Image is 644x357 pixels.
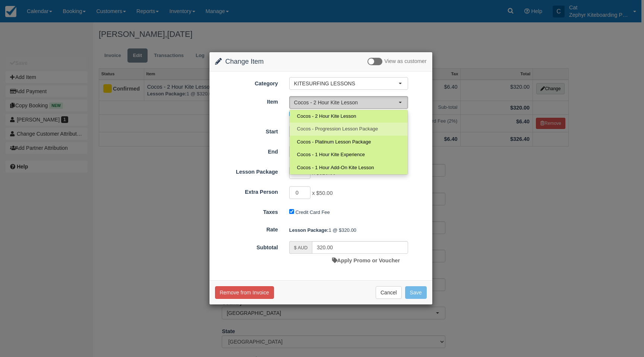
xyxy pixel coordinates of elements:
[209,223,284,234] label: Rate
[289,186,311,199] input: Extra Person
[405,286,427,299] button: Save
[209,206,284,216] label: Taxes
[297,151,365,158] span: Cocos - 1 Hour Kite Experience
[332,258,400,263] a: Apply Promo or Voucher
[289,77,408,90] button: KITESURFING LESSONS
[376,286,402,299] button: Cancel
[297,139,371,146] span: Cocos - Platinum Lesson Package
[209,125,284,136] label: Start
[225,58,264,65] span: Change Item
[312,190,332,196] span: x $50.00
[384,59,426,64] span: View as customer
[312,170,335,176] span: x $320.00
[289,96,408,109] button: Cocos - 2 Hour Kite Lesson
[297,126,378,133] span: Cocos - Progression Lesson Package
[209,145,284,156] label: End
[297,113,356,120] span: Cocos - 2 Hour Kite Lesson
[209,165,284,176] label: Lesson Package
[209,77,284,88] label: Category
[284,224,432,236] div: 1 @ $320.00
[209,241,284,252] label: Subtotal
[294,245,307,250] small: $ AUD
[289,227,329,233] strong: Lesson Package
[209,186,284,196] label: Extra Person
[294,99,398,106] span: Cocos - 2 Hour Kite Lesson
[296,209,330,215] label: Credit Card Fee
[209,95,284,106] label: Item
[215,286,274,299] button: Remove from Invoice
[297,164,374,171] span: Cocos - 1 Hour Add-On Kite Lesson
[294,80,398,87] span: KITESURFING LESSONS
